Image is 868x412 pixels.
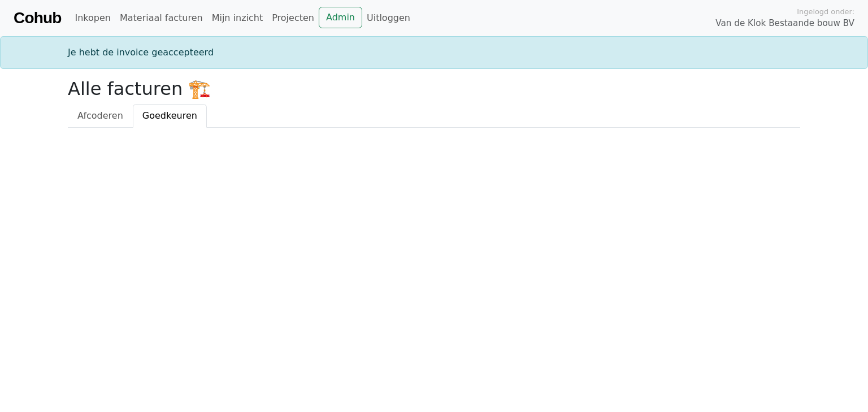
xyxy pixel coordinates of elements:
a: Afcoderen [68,104,133,128]
span: Van de Klok Bestaande bouw BV [715,17,854,30]
a: Admin [319,7,362,28]
a: Materiaal facturen [115,7,207,29]
h2: Alle facturen 🏗️ [68,78,800,99]
a: Cohub [14,5,61,32]
div: Je hebt de invoice geaccepteerd [61,46,807,59]
a: Uitloggen [362,7,415,29]
span: Goedkeuren [142,110,197,121]
a: Mijn inzicht [207,7,268,29]
span: Afcoderen [77,110,123,121]
span: Ingelogd onder: [797,6,854,17]
a: Projecten [267,7,319,29]
a: Goedkeuren [133,104,207,128]
a: Inkopen [70,7,115,29]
